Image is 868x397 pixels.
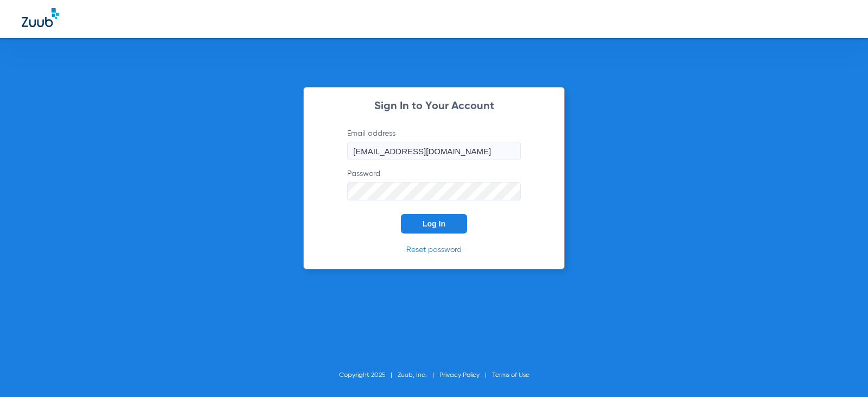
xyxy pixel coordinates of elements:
[401,214,467,234] button: Log In
[347,142,521,160] input: Email address
[492,372,529,379] a: Terms of Use
[22,8,59,27] img: Zuub Logo
[347,128,521,160] label: Email address
[398,370,439,381] li: Zuub, Inc.
[331,101,537,112] h2: Sign In to Your Account
[406,246,462,254] a: Reset password
[339,370,398,381] li: Copyright 2025
[347,182,521,200] input: Password
[439,372,480,379] a: Privacy Policy
[347,168,521,200] label: Password
[423,219,445,228] span: Log In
